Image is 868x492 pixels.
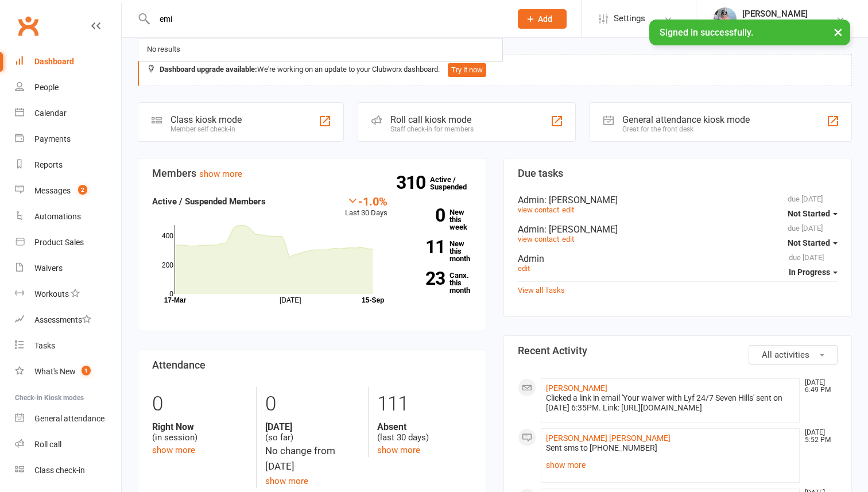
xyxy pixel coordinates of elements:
div: What's New [34,367,76,376]
a: Waivers [15,255,121,281]
a: [PERSON_NAME] [546,383,607,393]
a: Clubworx [14,11,42,40]
a: [PERSON_NAME] [PERSON_NAME] [546,433,671,443]
button: × [828,20,848,44]
strong: Right Now [152,421,247,432]
a: 23Canx. this month [405,272,472,294]
div: No results [144,41,184,58]
div: (last 30 days) [377,421,472,443]
a: Dashboard [15,49,121,75]
span: : [PERSON_NAME] [544,224,618,235]
span: All activities [762,350,809,360]
time: [DATE] 6:49 PM [799,379,837,394]
div: No change from [DATE] [265,443,360,474]
a: People [15,75,121,100]
span: In Progress [789,268,830,277]
div: [PERSON_NAME] [742,9,808,19]
strong: 23 [405,270,445,287]
h3: Attendance [152,359,472,371]
a: What's New1 [15,359,121,385]
div: Admin [518,224,838,235]
a: View all Tasks [518,286,565,295]
a: Class kiosk mode [15,458,121,483]
div: Reports [34,160,63,169]
a: show more [377,445,420,455]
div: Class check-in [34,466,85,475]
div: Staff check-in for members [390,125,474,133]
span: Sent sms to [PHONE_NUMBER] [546,443,657,452]
div: General attendance kiosk mode [622,114,750,125]
div: Calendar [34,109,67,118]
div: 111 [377,387,472,421]
div: Automations [34,212,81,221]
a: General attendance kiosk mode [15,406,121,432]
button: In Progress [789,262,838,282]
span: Not Started [788,238,830,247]
div: 0 [265,387,360,421]
div: Tasks [34,341,55,350]
div: (so far) [265,421,360,443]
div: Roll call kiosk mode [390,114,474,125]
a: Roll call [15,432,121,458]
div: Assessments [34,315,91,324]
div: Roll call [34,440,61,449]
button: Not Started [788,233,838,253]
div: Workouts [34,289,69,299]
a: show more [199,169,242,179]
div: 0 [152,387,247,421]
div: Admin [518,195,838,206]
span: Signed in successfully. [660,27,753,38]
img: thumb_image1747747990.png [714,7,737,30]
a: 0New this week [405,208,472,231]
div: Payments [34,134,71,144]
a: 310Active / Suspended [430,167,480,199]
div: Class kiosk mode [170,114,242,125]
strong: 0 [405,207,445,224]
div: Great for the front desk [622,125,750,133]
a: Workouts [15,281,121,307]
span: 1 [82,366,91,375]
button: Add [518,9,567,29]
a: edit [562,206,574,214]
span: Add [538,14,552,24]
a: Assessments [15,307,121,333]
a: Reports [15,152,121,178]
h3: Due tasks [518,168,838,179]
a: show more [152,445,195,455]
a: Automations [15,204,121,230]
a: 11New this month [405,240,472,262]
a: edit [518,264,530,273]
a: view contact [518,235,559,243]
strong: [DATE] [265,421,360,432]
strong: 310 [396,174,430,191]
strong: Active / Suspended Members [152,196,266,207]
a: Calendar [15,100,121,126]
a: show more [265,476,308,486]
a: show more [546,457,795,473]
time: [DATE] 5:52 PM [799,429,837,444]
a: Tasks [15,333,121,359]
a: Messages 2 [15,178,121,204]
div: We're working on an update to your Clubworx dashboard. [138,54,852,86]
button: All activities [749,345,838,365]
button: Not Started [788,203,838,224]
div: General attendance [34,414,104,423]
a: view contact [518,206,559,214]
input: Search... [151,11,503,27]
strong: 11 [405,238,445,255]
button: Try it now [448,63,486,77]
strong: Absent [377,421,472,432]
div: (in session) [152,421,247,443]
a: Payments [15,126,121,152]
div: Waivers [34,264,63,273]
a: edit [562,235,574,243]
div: Dashboard [34,57,74,66]
div: Admin [518,253,838,264]
div: Product Sales [34,238,84,247]
div: Member self check-in [170,125,242,133]
div: -1.0% [345,195,387,207]
h3: Recent Activity [518,345,838,357]
span: : [PERSON_NAME] [544,195,618,206]
div: Messages [34,186,71,195]
span: Not Started [788,209,830,218]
